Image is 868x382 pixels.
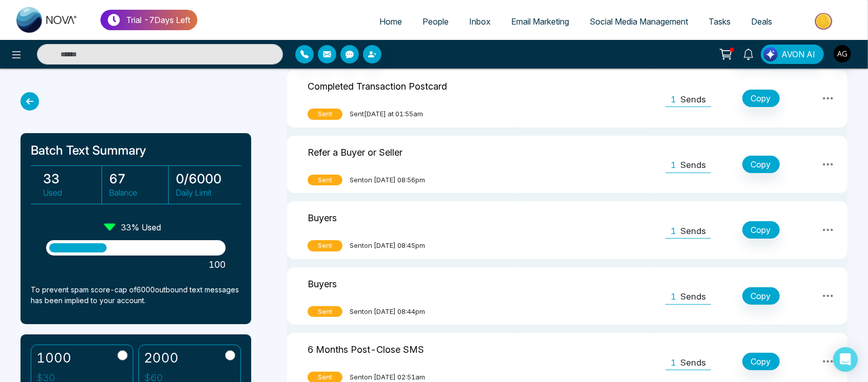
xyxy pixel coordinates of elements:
[43,186,102,199] p: Used
[698,12,741,31] a: Tasks
[308,275,337,291] p: Buyers
[579,12,698,31] a: Social Media Management
[671,290,676,304] span: 1
[422,16,449,27] span: People
[46,258,226,271] p: 100
[350,175,425,185] span: Sent on [DATE] 08:56pm
[788,10,862,33] img: Market-place.gif
[43,171,102,186] h3: 33
[709,16,731,27] span: Tasks
[833,347,858,372] div: Open Intercom Messenger
[511,16,569,27] span: Email Marketing
[287,267,847,325] tr: BuyersSentSenton [DATE] 08:44pm1SendsCopy
[176,186,235,199] p: Daily Limit
[459,12,501,31] a: Inbox
[36,350,71,366] h2: 1000
[741,12,782,31] a: Deals
[671,93,676,107] span: 1
[350,307,425,317] span: Sent on [DATE] 08:44pm
[126,14,190,26] p: Trial - 7 Days Left
[680,93,706,107] p: Sends
[742,353,780,370] button: Copy
[671,356,676,370] span: 1
[412,12,459,31] a: People
[308,209,337,225] p: Buyers
[680,225,706,238] p: Sends
[109,186,168,199] p: Balance
[308,109,342,120] span: Sent
[117,350,128,360] input: 1000$30
[287,70,847,128] tr: Completed Transaction PostcardSentSent[DATE] at 01:55am1SendsCopy
[671,225,676,238] span: 1
[308,143,402,159] p: Refer a Buyer or Seller
[590,16,688,27] span: Social Media Management
[671,159,676,172] span: 1
[761,45,824,64] button: AVON AI
[763,47,778,61] img: Lead Flow
[834,45,851,62] img: User Avatar
[469,16,491,27] span: Inbox
[742,287,780,305] button: Copy
[501,12,579,31] a: Email Marketing
[680,159,706,172] p: Sends
[742,156,780,173] button: Copy
[16,7,78,33] img: Nova CRM Logo
[109,171,168,186] h3: 67
[176,171,235,186] h3: 0 / 6000
[308,77,447,93] p: Completed Transaction Postcard
[680,290,706,304] p: Sends
[287,136,847,194] tr: Refer a Buyer or SellerSentSenton [DATE] 08:56pm1SendsCopy
[751,16,772,27] span: Deals
[308,341,424,356] p: 6 Months Post-Close SMS
[781,48,815,60] span: AVON AI
[31,143,241,158] h1: Batch Text Summary
[369,12,412,31] a: Home
[379,16,402,27] span: Home
[122,221,162,234] p: 33 % Used
[287,201,847,259] tr: BuyersSentSenton [DATE] 08:45pm1SendsCopy
[680,356,706,370] p: Sends
[308,175,342,186] span: Sent
[225,350,235,360] input: 2000$60
[742,221,780,239] button: Copy
[742,90,780,107] button: Copy
[31,284,241,306] p: To prevent spam score-cap of 6000 outbound text messages has been implied to your account.
[308,240,342,251] span: Sent
[144,350,178,366] h2: 2000
[350,109,423,119] span: Sent [DATE] at 01:55am
[350,241,425,251] span: Sent on [DATE] 08:45pm
[308,306,342,317] span: Sent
